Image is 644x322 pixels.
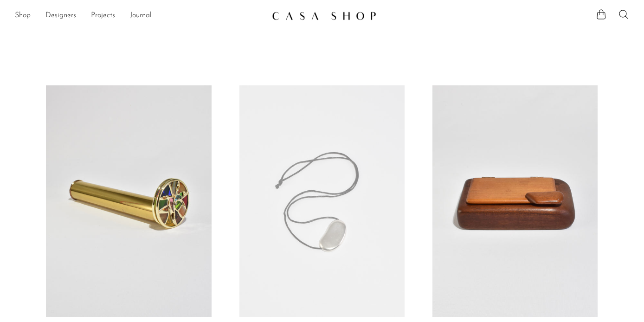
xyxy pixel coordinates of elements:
a: Projects [91,10,115,22]
a: Journal [130,10,152,22]
a: Shop [15,10,31,22]
ul: NEW HEADER MENU [15,8,264,24]
a: Designers [45,10,76,22]
nav: Desktop navigation [15,8,264,24]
